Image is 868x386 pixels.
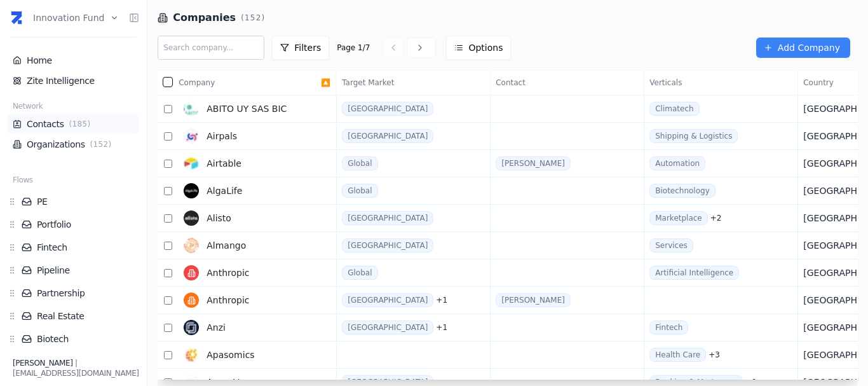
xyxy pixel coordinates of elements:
[8,218,139,231] div: Portfolio
[184,210,199,226] img: Alisto photo
[207,157,241,170] span: Airtable
[184,156,199,171] img: Airtable photo
[22,195,139,208] a: PE
[342,78,484,88] span: Target Market
[179,315,321,340] a: Anzi photoAnzi
[342,238,433,252] span: [GEOGRAPHIC_DATA]
[342,102,433,116] span: [GEOGRAPHIC_DATA]
[496,293,571,307] a: [PERSON_NAME]
[179,78,336,88] div: 🔼
[342,266,377,280] span: Global
[8,310,139,322] div: Real Estate
[179,260,321,286] a: Anthropic
[207,348,254,361] span: Apasomics
[342,184,377,198] span: Global
[13,358,139,368] div: |
[272,36,329,60] button: Filters
[13,118,134,130] a: Contacts(185)
[207,102,287,115] span: ABITO UY SAS BIC
[649,78,792,88] span: Verticals
[649,211,708,225] span: Marketplace
[207,184,242,197] span: AlgaLife
[179,205,321,231] a: Alisto photoAlisto
[649,184,715,198] span: Biotechnology
[207,239,246,252] span: Almango
[184,101,199,116] img: ABITO UY SAS BIC photo
[207,212,231,224] span: Alisto
[342,129,433,143] span: [GEOGRAPHIC_DATA]
[158,10,508,25] div: Companies
[436,295,447,305] span: + 1
[342,211,433,225] span: [GEOGRAPHIC_DATA]
[342,321,433,334] span: [GEOGRAPHIC_DATA]
[179,78,321,88] span: Company
[22,218,139,231] a: Portfolio
[184,183,199,198] img: AlgaLife photo
[332,43,380,53] li: Page 1 / 7
[342,156,377,170] span: Global
[179,233,321,258] a: Almango photoAlmango
[179,96,321,121] a: ABITO UY SAS BIC photoABITO UY SAS BIC
[468,41,503,54] span: Options
[436,322,447,333] span: + 1
[184,128,199,144] img: Airpals photo
[342,293,433,307] span: [GEOGRAPHIC_DATA]
[13,175,33,185] span: Flows
[13,74,134,87] a: Zite Intelligence
[710,213,722,223] span: + 2
[294,41,321,54] span: Filters
[33,4,119,32] button: Innovation Fund
[649,321,688,334] span: Fintech
[8,287,139,300] div: Partnership
[649,238,693,252] span: Services
[184,238,199,253] img: Almango photo
[22,264,139,277] a: Pipeline
[207,266,249,279] span: Anthropic
[13,359,72,368] span: [PERSON_NAME]
[179,342,321,368] a: Apasomics photoApasomics
[22,287,139,300] a: Partnership
[179,123,321,149] a: Airpals photoAirpals
[709,350,720,360] span: + 3
[184,347,199,362] img: Apasomics photo
[8,241,139,254] div: Fintech
[649,156,705,170] span: Automation
[67,119,93,129] span: ( 185 )
[8,195,139,208] div: PE
[207,321,226,334] span: Anzi
[778,41,840,54] span: Add Company
[13,54,134,67] a: Home
[649,129,738,143] span: Shipping & Logistics
[756,38,850,58] a: Add Company
[22,241,139,254] a: Fintech
[8,101,139,114] div: Network
[184,320,199,335] img: Anzi photo
[88,139,114,149] span: ( 152 )
[207,130,237,142] span: Airpals
[179,178,321,203] a: AlgaLife photoAlgaLife
[496,78,638,88] span: Contact
[649,266,739,280] span: Artificial Intelligence
[649,348,706,362] span: Health Care
[179,151,321,176] a: Airtable photoAirtable
[22,333,139,345] a: Biotech
[8,333,139,345] div: Biotech
[207,294,249,307] span: Anthropic
[8,264,139,277] div: Pipeline
[179,287,321,313] a: Anthropic
[649,102,699,116] span: Climatech
[241,13,265,23] span: ( 152 )
[13,138,134,151] a: Organizations(152)
[22,310,139,322] a: Real Estate
[158,36,264,60] input: Search company...
[446,36,511,60] button: Options
[13,368,139,378] div: [EMAIL_ADDRESS][DOMAIN_NAME]
[496,156,571,170] a: [PERSON_NAME]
